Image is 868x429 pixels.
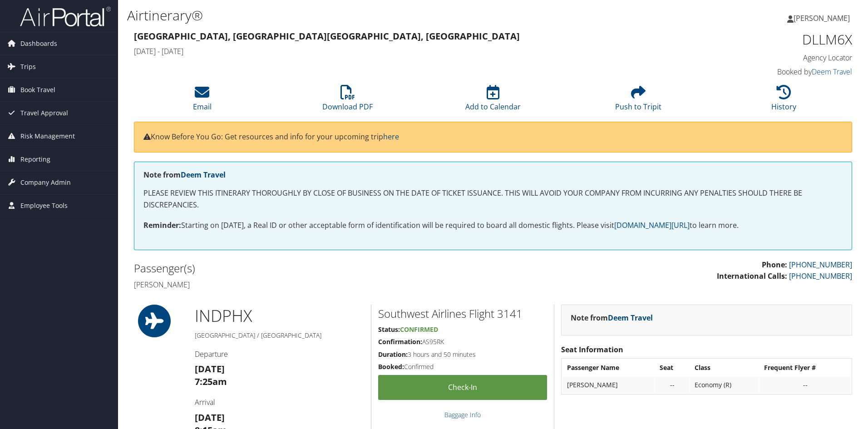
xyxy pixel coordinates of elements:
span: Book Travel [20,79,55,101]
a: [PERSON_NAME] [787,5,859,32]
a: Add to Calendar [465,90,521,112]
a: Deem Travel [812,67,852,77]
strong: International Calls: [717,271,787,281]
a: [PHONE_NUMBER] [789,271,852,281]
a: Baggage Info [444,410,481,419]
strong: 7:25am [195,375,227,388]
a: Email [193,90,212,112]
h1: DLLM6X [683,30,852,49]
h4: [DATE] - [DATE] [134,46,669,56]
strong: Note from [143,170,226,180]
strong: [DATE] [195,411,225,424]
h1: IND PHX [195,305,364,327]
strong: Booked: [378,362,404,371]
th: Seat [655,360,689,376]
th: Frequent Flyer # [759,360,851,376]
h4: Booked by [683,67,852,77]
a: Check-in [378,375,547,400]
a: [PHONE_NUMBER] [789,260,852,270]
td: Economy (R) [690,377,759,393]
a: here [383,132,399,142]
a: Push to Tripit [615,90,661,112]
h2: Passenger(s) [134,261,486,276]
th: Passenger Name [562,360,654,376]
strong: Reminder: [143,220,181,230]
strong: Note from [571,313,653,323]
span: Dashboards [20,32,57,55]
span: Travel Approval [20,102,68,124]
td: [PERSON_NAME] [562,377,654,393]
h5: AS95RK [378,337,547,346]
div: -- [660,381,685,389]
h4: [PERSON_NAME] [134,280,486,290]
strong: [DATE] [195,363,225,375]
th: Class [690,360,759,376]
strong: Duration: [378,350,408,359]
p: Know Before You Go: Get resources and info for your upcoming trip [143,131,843,143]
a: History [771,90,796,112]
strong: Phone: [762,260,787,270]
h2: Southwest Airlines Flight 3141 [378,306,547,321]
strong: Seat Information [561,345,623,355]
strong: Confirmation: [378,337,422,346]
strong: [GEOGRAPHIC_DATA], [GEOGRAPHIC_DATA] [GEOGRAPHIC_DATA], [GEOGRAPHIC_DATA] [134,30,520,42]
h5: 3 hours and 50 minutes [378,350,547,359]
a: Deem Travel [181,170,226,180]
h4: Departure [195,349,364,359]
div: -- [764,381,846,389]
span: Risk Management [20,125,75,148]
span: [PERSON_NAME] [794,13,850,23]
p: Starting on [DATE], a Real ID or other acceptable form of identification will be required to boar... [143,220,843,232]
span: Company Admin [20,171,71,194]
h1: Airtinerary® [127,6,615,25]
img: airportal-logo.png [20,6,111,27]
strong: Status: [378,325,400,334]
h5: Confirmed [378,362,547,371]
a: Deem Travel [608,313,653,323]
span: Trips [20,55,36,78]
span: Reporting [20,148,50,171]
span: Confirmed [400,325,438,334]
span: Employee Tools [20,194,68,217]
a: [DOMAIN_NAME][URL] [614,220,690,230]
h4: Arrival [195,397,364,407]
h4: Agency Locator [683,53,852,63]
h5: [GEOGRAPHIC_DATA] / [GEOGRAPHIC_DATA] [195,331,364,340]
p: PLEASE REVIEW THIS ITINERARY THOROUGHLY BY CLOSE OF BUSINESS ON THE DATE OF TICKET ISSUANCE. THIS... [143,187,843,211]
a: Download PDF [322,90,373,112]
